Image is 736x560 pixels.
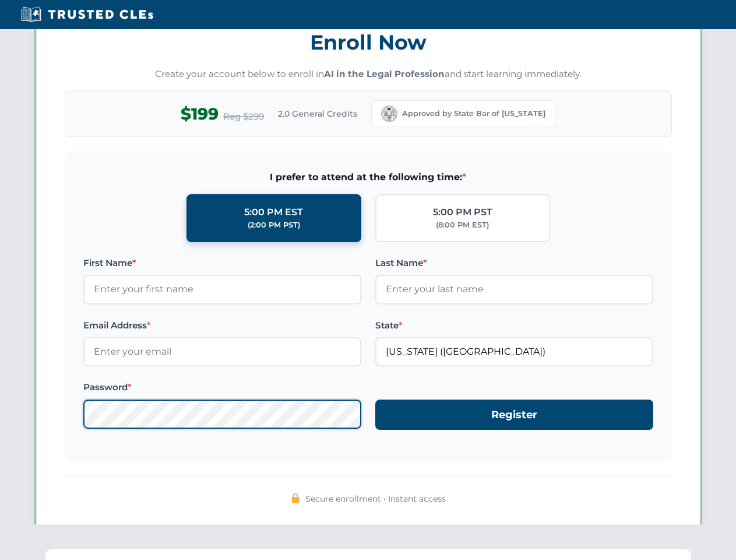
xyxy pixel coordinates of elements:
h3: Enroll Now [65,24,672,61]
strong: AI in the Legal Profession [324,68,445,79]
p: Create your account below to enroll in and start learning immediately. [65,68,672,81]
span: Approved by State Bar of [US_STATE] [402,108,545,120]
img: 🔒 [291,494,300,503]
span: I prefer to attend at the following time: [83,170,653,185]
div: (2:00 PM PST) [248,219,300,231]
label: State [375,318,653,332]
label: First Name [83,256,361,270]
input: Enter your first name [83,275,361,304]
span: Secure enrollment • Instant access [305,492,446,505]
img: California Bar [381,106,397,122]
button: Register [375,400,653,430]
span: $199 [181,101,219,127]
label: Email Address [83,318,361,332]
div: 5:00 PM PST [433,205,492,220]
label: Last Name [375,256,653,270]
input: Enter your last name [375,275,653,304]
img: Trusted CLEs [17,6,157,23]
div: (8:00 PM EST) [436,219,489,231]
span: 2.0 General Credits [278,107,357,120]
span: Reg $299 [223,110,264,124]
div: 5:00 PM EST [244,205,303,220]
label: Password [83,380,361,394]
input: California (CA) [375,337,653,366]
input: Enter your email [83,337,361,366]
